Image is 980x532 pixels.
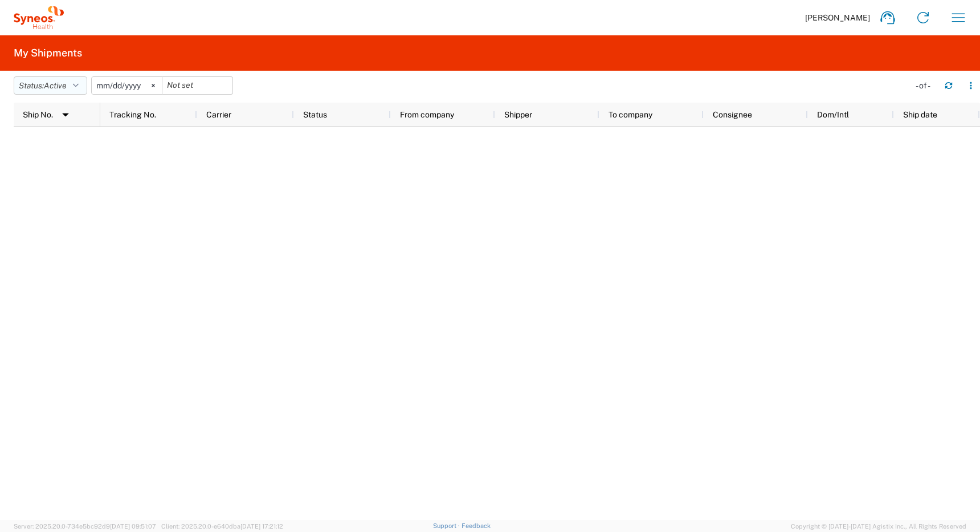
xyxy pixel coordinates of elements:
span: Ship No. [23,110,53,119]
span: Active [44,81,67,90]
input: Not set [92,77,162,94]
span: Copyright © [DATE]-[DATE] Agistix Inc., All Rights Reserved [791,521,966,531]
a: Support [433,522,462,529]
img: arrow-dropdown.svg [56,105,75,124]
span: Ship date [903,110,937,119]
span: [DATE] 09:51:07 [110,523,156,530]
span: Consignee [713,110,752,119]
button: Status:Active [14,76,87,95]
span: Tracking No. [109,110,156,119]
span: From company [400,110,454,119]
input: Not set [162,77,232,94]
span: Dom/Intl [817,110,849,119]
span: Status [303,110,327,119]
span: Shipper [504,110,532,119]
span: To company [609,110,652,119]
h2: My Shipments [14,46,82,60]
a: Feedback [462,522,491,529]
span: Server: 2025.20.0-734e5bc92d9 [14,523,156,530]
span: Client: 2025.20.0-e640dba [161,523,283,530]
div: - of - [916,80,936,91]
span: [DATE] 17:21:12 [240,523,283,530]
span: Carrier [206,110,231,119]
span: [PERSON_NAME] [805,13,870,23]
